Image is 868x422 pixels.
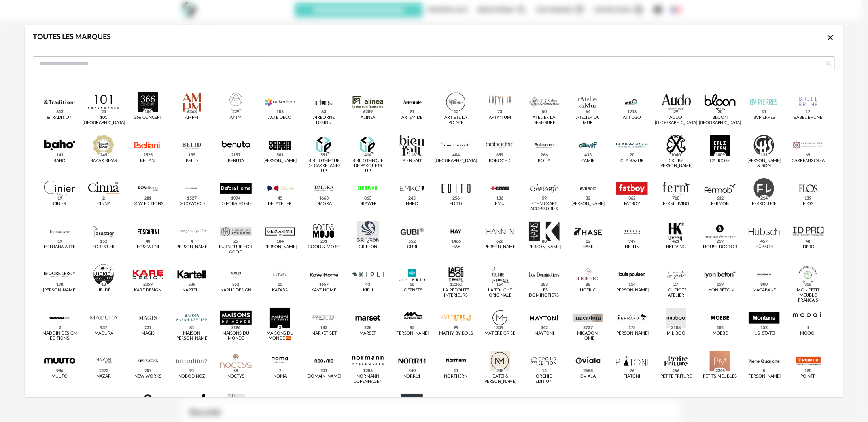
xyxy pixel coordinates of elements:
[539,281,549,288] span: 283
[55,368,65,374] span: 986
[659,288,693,298] div: Loupiote Atelier
[699,115,741,125] div: BLOON [GEOGRAPHIC_DATA]
[759,325,769,331] span: 152
[134,288,161,293] div: Kare Design
[527,374,561,384] div: Orchid Edition
[403,374,420,379] div: Norr11
[714,152,726,158] span: 1809
[759,152,769,158] span: 131
[219,331,253,341] div: Maisons du Monde
[583,152,593,158] span: 433
[584,238,592,245] span: 12
[527,115,561,125] div: Atelier La Démesure
[263,331,297,341] div: Maisons du Monde 🇪🇸
[495,152,505,158] span: 659
[99,238,109,245] span: 152
[539,325,549,331] span: 342
[312,288,337,293] div: Kave Home
[363,288,373,293] div: Kipli
[395,331,429,336] div: [PERSON_NAME]
[143,109,153,115] span: 184
[753,115,775,120] div: BVpierres
[319,368,329,374] span: 201
[582,158,595,163] div: CAMIF
[627,238,637,245] span: 949
[571,201,605,207] div: [PERSON_NAME]
[320,109,328,115] span: 63
[56,238,64,245] span: 19
[671,368,681,374] span: 456
[667,331,685,336] div: Miliboo
[187,281,197,288] span: 539
[272,288,288,293] div: Kataba
[143,368,153,374] span: 207
[99,152,109,158] span: 245
[132,201,163,207] div: DCW Editions
[759,195,769,201] span: 214
[179,201,205,207] div: Decowood
[671,195,681,201] span: 718
[628,152,636,158] span: 20
[534,331,554,336] div: Maytoni
[626,109,638,115] span: 1716
[540,195,548,201] span: 59
[318,281,330,288] span: 1657
[584,195,592,201] span: 32
[231,281,241,288] span: 852
[365,238,371,245] span: 2
[581,374,596,379] div: Oviala
[759,281,769,288] span: 800
[93,245,115,250] div: Forestier
[359,201,377,207] div: Drawer
[540,238,548,245] span: 88
[802,245,815,250] div: IDPRO
[273,374,287,379] div: Noma
[753,331,775,336] div: [US_STATE]
[803,281,813,288] span: 316
[141,331,155,336] div: Magis
[186,158,198,163] div: Belid
[43,288,76,293] div: [PERSON_NAME]
[584,109,592,115] span: 64
[232,238,240,245] span: 25
[539,152,549,158] span: 266
[495,238,505,245] span: 626
[183,288,201,293] div: Kartell
[747,158,781,169] div: [PERSON_NAME] & Søn
[628,368,636,374] span: 76
[97,288,110,293] div: Jieldé
[717,109,724,115] span: 20
[495,325,505,331] span: 309
[452,325,460,331] span: 99
[451,195,461,201] span: 256
[307,374,341,379] div: [DOMAIN_NAME]
[407,245,417,250] div: Gubi
[715,195,725,201] span: 632
[703,245,737,250] div: House Doctor
[583,245,594,250] div: Hase
[263,245,297,250] div: [PERSON_NAME]
[57,325,62,331] span: 2
[33,33,111,42] div: Toutes les marques
[753,288,776,293] div: MACABANE
[230,115,242,120] div: AYTM
[672,281,680,288] span: 27
[407,368,417,374] span: 440
[100,281,108,288] span: 13
[624,201,640,207] div: Fatboy
[528,245,561,250] div: [PERSON_NAME]
[230,325,242,331] span: 7296
[804,238,812,245] span: 48
[584,281,592,288] span: 88
[351,158,385,174] div: Bibliothèque de Parquets UP
[96,374,111,379] div: Nazar
[134,115,162,120] div: 366 Concept
[672,109,680,115] span: 29
[759,238,769,245] span: 457
[826,34,835,41] span: Close icon
[53,201,66,207] div: Cinier
[660,374,692,379] div: Petite Friture
[142,152,154,158] span: 2825
[408,325,416,331] span: 85
[571,331,605,341] div: Micadoni Home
